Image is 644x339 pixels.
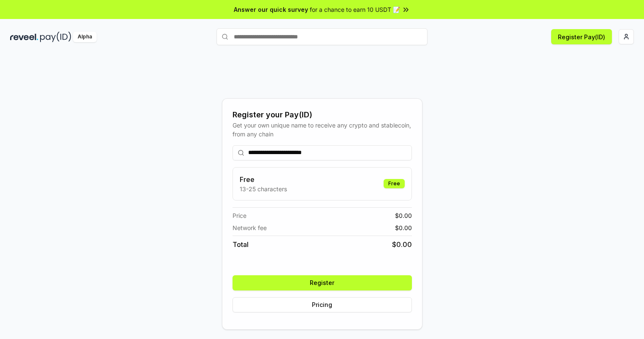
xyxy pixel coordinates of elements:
[233,297,412,312] button: Pricing
[233,211,246,220] span: Price
[233,275,412,290] button: Register
[395,211,412,220] span: $ 0.00
[233,121,412,138] div: Get your own unique name to receive any crypto and stablecoin, from any chain
[392,239,412,250] span: $ 0.00
[310,5,400,14] span: for a chance to earn 10 USDT 📝
[384,179,405,188] div: Free
[233,239,249,250] span: Total
[73,32,97,42] div: Alpha
[40,32,71,42] img: pay_id
[240,174,287,184] h3: Free
[395,223,412,232] span: $ 0.00
[240,184,287,193] p: 13-25 characters
[234,5,308,14] span: Answer our quick survey
[551,29,612,44] button: Register Pay(ID)
[233,223,267,232] span: Network fee
[10,32,38,42] img: reveel_dark
[233,109,412,121] div: Register your Pay(ID)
